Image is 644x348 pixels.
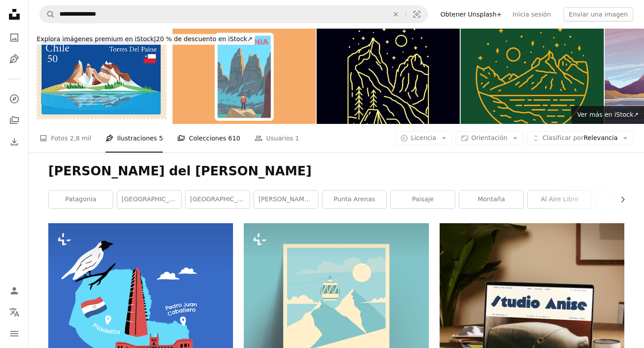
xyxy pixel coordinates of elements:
[395,131,452,145] button: Licencia
[39,124,91,153] a: Fotos 2,8 mil
[322,191,386,208] a: punta arenas
[411,134,436,141] span: Licencia
[254,124,299,153] a: Usuarios 1
[37,35,156,42] span: Explora imágenes premium en iStock |
[254,191,318,208] a: [PERSON_NAME] del [PERSON_NAME]
[228,133,240,143] span: 610
[5,90,23,108] a: Explorar
[5,133,23,151] a: Historial de descargas
[528,191,592,208] a: al aire libre
[386,6,406,23] button: Borrar
[317,29,460,124] img: Camping en el parque nacional Torres del paine patagonia en chile con arte mono línea, diseño de ...
[507,7,556,21] a: Inicia sesión
[456,131,523,145] button: Orientación
[406,6,428,23] button: Búsqueda visual
[577,111,639,118] span: Ver más en iStock ↗
[186,191,250,208] a: [GEOGRAPHIC_DATA]
[295,133,299,143] span: 1
[5,29,23,47] a: Fotos
[5,303,23,321] button: Idioma
[527,131,633,145] button: Clasificar porRelevancia
[542,134,618,143] span: Relevancia
[563,7,633,21] button: Enviar una imagen
[5,5,23,25] a: Inicio — Unsplash
[572,106,644,124] a: Ver más en iStock↗
[542,134,584,141] span: Clasificar por
[244,308,428,316] a: Póster de esquí o snowboard o de invierno para excursiones a las montañas o plantilla de diseño d...
[614,191,624,208] button: desplazar lista a la derecha
[49,191,113,208] a: Patagonia
[48,163,624,179] h1: [PERSON_NAME] del [PERSON_NAME]
[29,29,172,124] img: Montañas Torres del Paine, Patagonia
[173,29,316,124] img: Pegatina de vector de viaje. Torres del Paine. Un parque nacional en la Patagonia, Argentina.
[459,191,523,208] a: montaña
[29,29,260,50] a: Explora imágenes premium en iStock|20 % de descuento en iStock↗
[461,29,604,124] img: Patagonia Torres Del Paine diseño vectorial para ilustración de insignia de etiqueta engomada de ...
[70,133,91,143] span: 2,8 mil
[5,282,23,300] a: Iniciar sesión / Registrarse
[177,124,240,153] a: Colecciones 610
[391,191,455,208] a: paisaje
[117,191,181,208] a: [GEOGRAPHIC_DATA][PERSON_NAME][PERSON_NAME]
[5,111,23,129] a: Colecciones
[39,5,428,23] form: Encuentra imágenes en todo el sitio
[40,6,55,23] button: Buscar en Unsplash
[37,35,252,42] span: 20 % de descuento en iStock ↗
[471,134,508,141] span: Orientación
[5,50,23,68] a: Ilustraciones
[435,7,507,21] a: Obtener Unsplash+
[5,325,23,343] button: Menú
